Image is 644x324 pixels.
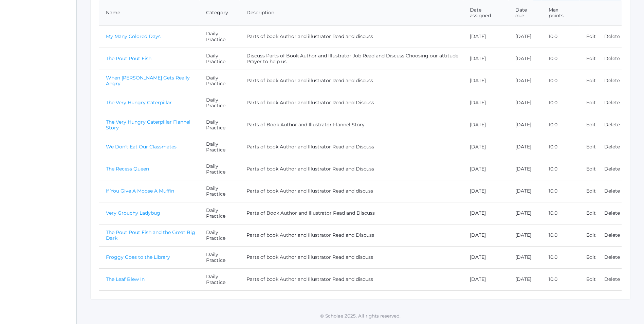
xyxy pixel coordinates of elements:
[542,246,579,268] td: 10.0
[509,202,542,224] td: [DATE]
[199,114,240,136] td: Daily Practice
[463,25,508,48] td: [DATE]
[240,224,463,246] td: Parts of book Author and Illustrator Read and Discuss
[199,246,240,268] td: Daily Practice
[604,144,620,150] a: Delete
[106,276,145,282] a: The Leaf Blew In
[509,25,542,48] td: [DATE]
[106,55,151,61] a: The Pout Pout Fish
[509,114,542,136] td: [DATE]
[106,75,190,87] a: When [PERSON_NAME] Gets Really Angry
[586,276,596,282] a: Edit
[463,92,508,114] td: [DATE]
[542,25,579,48] td: 10.0
[240,268,463,290] td: Parts of book Author and Illustrator Read and discuss
[509,268,542,290] td: [DATE]
[586,232,596,238] a: Edit
[463,0,508,26] th: Date assigned
[463,70,508,92] td: [DATE]
[106,100,172,106] a: The Very Hungry Caterpillar
[542,180,579,202] td: 10.0
[509,246,542,268] td: [DATE]
[509,48,542,70] td: [DATE]
[542,268,579,290] td: 10.0
[199,158,240,180] td: Daily Practice
[509,180,542,202] td: [DATE]
[509,92,542,114] td: [DATE]
[240,158,463,180] td: Parts of book Author and Illustrator Read and Discuss
[604,33,620,39] a: Delete
[542,114,579,136] td: 10.0
[106,33,161,39] a: My Many Colored Days
[240,114,463,136] td: Parts of Book Author and Illustrator Flannel Story
[199,202,240,224] td: Daily Practice
[586,122,596,128] a: Edit
[586,100,596,106] a: Edit
[586,166,596,172] a: Edit
[463,136,508,158] td: [DATE]
[604,232,620,238] a: Delete
[509,224,542,246] td: [DATE]
[604,122,620,128] a: Delete
[106,188,174,194] a: If You Give A Moose A Muffin
[199,0,240,26] th: Category
[199,268,240,290] td: Daily Practice
[542,224,579,246] td: 10.0
[463,246,508,268] td: [DATE]
[586,55,596,61] a: Edit
[240,0,463,26] th: Description
[199,48,240,70] td: Daily Practice
[106,210,160,216] a: Very Grouchy Ladybug
[463,114,508,136] td: [DATE]
[199,180,240,202] td: Daily Practice
[99,0,199,26] th: Name
[463,224,508,246] td: [DATE]
[106,229,195,241] a: The Pout Pout Fish and the Great Big Dark
[106,119,190,131] a: The Very Hungry Caterpillar Flannel Story
[199,224,240,246] td: Daily Practice
[604,100,620,106] a: Delete
[604,55,620,61] a: Delete
[240,202,463,224] td: Parts of Book Author and Illustrator Read and Discuss
[586,33,596,39] a: Edit
[509,158,542,180] td: [DATE]
[199,136,240,158] td: Daily Practice
[604,254,620,260] a: Delete
[586,210,596,216] a: Edit
[604,166,620,172] a: Delete
[586,77,596,84] a: Edit
[77,312,644,319] p: © Scholae 2025. All rights reserved.
[604,276,620,282] a: Delete
[542,202,579,224] td: 10.0
[542,92,579,114] td: 10.0
[199,92,240,114] td: Daily Practice
[240,48,463,70] td: Discuss Parts of Book Author and Illustrator Job Read and Discuss Choosing our attitude Prayer to...
[463,268,508,290] td: [DATE]
[106,166,149,172] a: The Recess Queen
[542,136,579,158] td: 10.0
[463,48,508,70] td: [DATE]
[463,202,508,224] td: [DATE]
[542,0,579,26] th: Max points
[199,70,240,92] td: Daily Practice
[240,246,463,268] td: Parts of book Author and illustrator Read and discuss
[509,136,542,158] td: [DATE]
[542,70,579,92] td: 10.0
[463,180,508,202] td: [DATE]
[463,158,508,180] td: [DATE]
[604,210,620,216] a: Delete
[240,180,463,202] td: Parts of book Author and Illustrator Read and discuss
[240,25,463,48] td: Parts of book Author and illustrator Read and discuss
[586,144,596,150] a: Edit
[106,144,177,150] a: We Don't Eat Our Classmates
[240,136,463,158] td: Parts of book Author and Illustrator Read and Discuss
[542,48,579,70] td: 10.0
[199,25,240,48] td: Daily Practice
[240,70,463,92] td: Parts of book Author and illustrator Read and discuss
[586,254,596,260] a: Edit
[586,188,596,194] a: Edit
[509,70,542,92] td: [DATE]
[604,77,620,84] a: Delete
[509,0,542,26] th: Date due
[542,158,579,180] td: 10.0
